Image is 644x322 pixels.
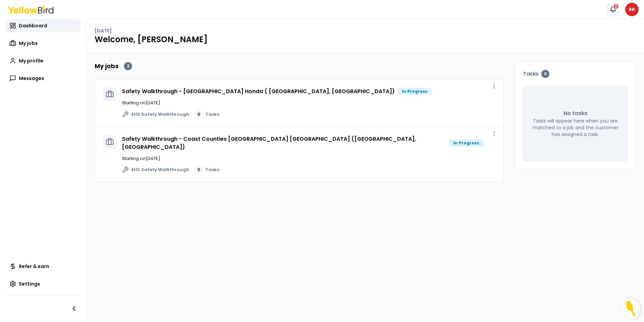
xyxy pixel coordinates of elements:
h2: My jobs [95,61,119,71]
a: Safety Walkthrough - Coast Counties [GEOGRAPHIC_DATA] [GEOGRAPHIC_DATA] ([GEOGRAPHIC_DATA], [GEOG... [122,135,416,151]
button: Open Resource Center [620,298,641,319]
a: 0Tasks [195,110,219,118]
span: Settings [19,280,40,287]
p: Tasks will appear here when you are matched to a job and the customer has assigned a task. [532,117,619,138]
h1: Welcome, [PERSON_NAME] [95,34,636,45]
div: 2 [613,3,619,9]
a: Dashboard [5,19,81,32]
div: 0 [541,70,549,78]
p: Starting on [DATE] [122,155,495,162]
button: 2 [606,3,620,16]
p: Starting on [DATE] [122,100,495,106]
span: Messages [19,75,44,82]
div: 0 [195,110,203,118]
span: My profile [19,57,43,64]
a: Settings [5,277,81,291]
span: EHS Safety Walkthrough [131,166,189,173]
a: Safety Walkthrough - [GEOGRAPHIC_DATA] Honda ( [GEOGRAPHIC_DATA], [GEOGRAPHIC_DATA]) [122,87,395,95]
span: My jobs [19,40,38,47]
div: 0 [195,166,203,174]
p: No tasks [563,109,587,117]
div: In Progress [397,88,432,95]
a: My jobs [5,36,81,50]
a: 0Tasks [195,166,219,174]
div: 2 [124,62,132,70]
span: Dashboard [19,22,47,29]
span: EHS Safety Walkthrough [131,111,189,118]
a: My profile [5,54,81,68]
span: RR [625,3,639,16]
div: In Progress [449,139,483,147]
span: Refer & earn [19,263,49,270]
a: Messages [5,72,81,85]
p: [DATE] [95,27,112,34]
h3: Tasks [523,70,627,78]
a: Refer & earn [5,260,81,273]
